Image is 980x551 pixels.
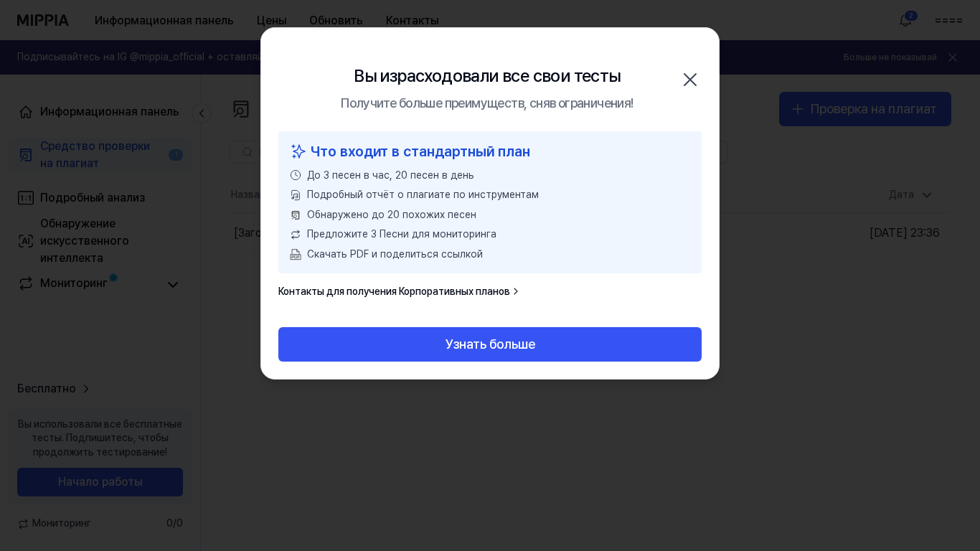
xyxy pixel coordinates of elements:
[290,140,307,163] img: значок с блестками
[341,93,633,114] div: Получите больше преимуществ, сняв ограничения!
[290,140,690,163] div: Что входит в стандартный план
[307,169,474,183] span: До 3 песен в час, 20 песен в день
[278,327,702,362] button: Узнать больше
[278,285,522,299] a: Контакты для получения Корпоративных планов
[290,249,301,260] img: Загрузка в формате PDF
[307,188,539,202] span: Подробный отчёт о плагиате по инструментам
[307,208,476,222] span: Обнаружено до 20 похожих песен
[307,248,483,262] span: Скачать PDF и поделиться ссылкой
[354,62,620,90] div: Вы израсходовали все свои тесты
[307,227,496,242] span: Предложите 3 Песни для мониторинга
